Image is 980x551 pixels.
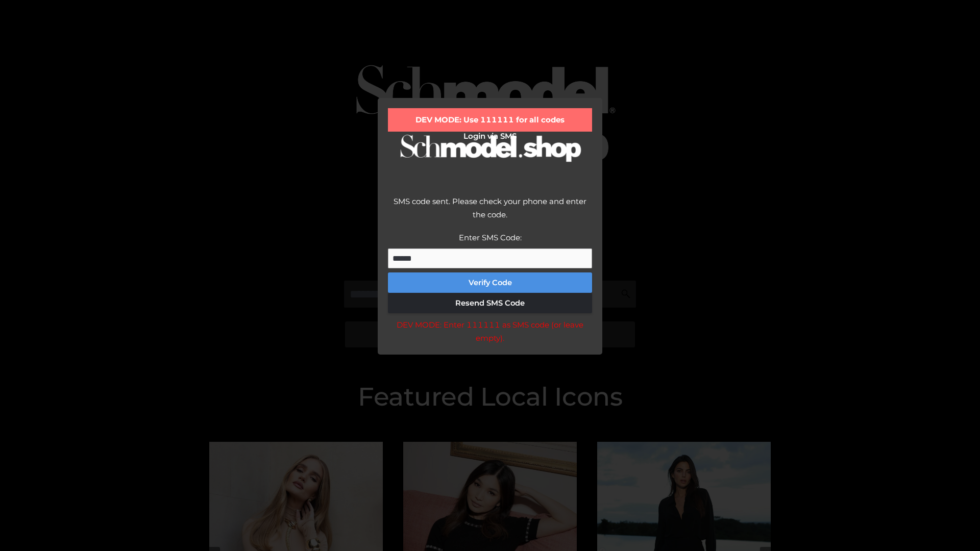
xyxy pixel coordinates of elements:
[459,233,522,242] label: Enter SMS Code:
[388,108,592,132] div: DEV MODE: Use 111111 for all codes
[388,195,592,231] div: SMS code sent. Please check your phone and enter the code.
[388,293,592,313] button: Resend SMS Code
[388,272,592,293] button: Verify Code
[388,132,592,141] h2: Login via SMS
[388,318,592,344] div: DEV MODE: Enter 111111 as SMS code (or leave empty).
